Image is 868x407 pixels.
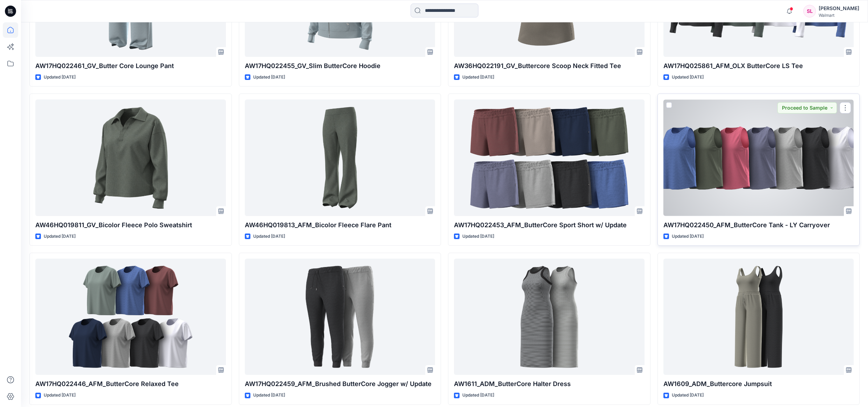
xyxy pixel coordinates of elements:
p: Updated [DATE] [44,74,76,81]
a: AW17HQ022459_AFM_Brushed ButterCore Jogger w/ Update [245,259,435,375]
p: Updated [DATE] [672,392,704,399]
p: AW17HQ025861_AFM_OLX ButterCore LS Tee [663,61,854,71]
a: AW1611_ADM_ButterCore Halter Dress [454,259,645,375]
p: AW17HQ022450_AFM_ButterCore Tank - LY Carryover [663,220,854,230]
a: AW17HQ022446_AFM_ButterCore Relaxed Tee [35,259,226,375]
p: Updated [DATE] [44,233,76,240]
p: Updated [DATE] [672,74,704,81]
div: [PERSON_NAME] [819,4,859,13]
p: Updated [DATE] [462,233,494,240]
div: SL [803,5,816,17]
p: Updated [DATE] [253,74,285,81]
p: Updated [DATE] [44,392,76,399]
p: AW17HQ022446_AFM_ButterCore Relaxed Tee [35,379,226,389]
p: Updated [DATE] [462,74,494,81]
p: Updated [DATE] [253,392,285,399]
a: AW17HQ022453_AFM_ButterCore Sport Short w/ Update [454,99,645,216]
p: AW17HQ022455_GV_Slim ButterCore Hoodie [245,61,435,71]
p: Updated [DATE] [462,392,494,399]
p: AW46HQ019813_AFM_Bicolor Fleece Flare Pant [245,220,435,230]
p: AW17HQ022453_AFM_ButterCore Sport Short w/ Update [454,220,645,230]
a: AW46HQ019813_AFM_Bicolor Fleece Flare Pant [245,99,435,216]
a: AW1609_ADM_Buttercore Jumpsuit [663,259,854,375]
p: Updated [DATE] [672,233,704,240]
p: AW1609_ADM_Buttercore Jumpsuit [663,379,854,389]
p: AW1611_ADM_ButterCore Halter Dress [454,379,645,389]
div: Walmart [819,13,859,18]
p: Updated [DATE] [253,233,285,240]
p: AW17HQ022459_AFM_Brushed ButterCore Jogger w/ Update [245,379,435,389]
p: AW46HQ019811_GV_Bicolor Fleece Polo Sweatshirt [35,220,226,230]
p: AW36HQ022191_GV_Buttercore Scoop Neck Fitted Tee [454,61,645,71]
a: AW46HQ019811_GV_Bicolor Fleece Polo Sweatshirt [35,99,226,216]
a: AW17HQ022450_AFM_ButterCore Tank - LY Carryover [663,99,854,216]
p: AW17HQ022461_GV_Butter Core Lounge Pant [35,61,226,71]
